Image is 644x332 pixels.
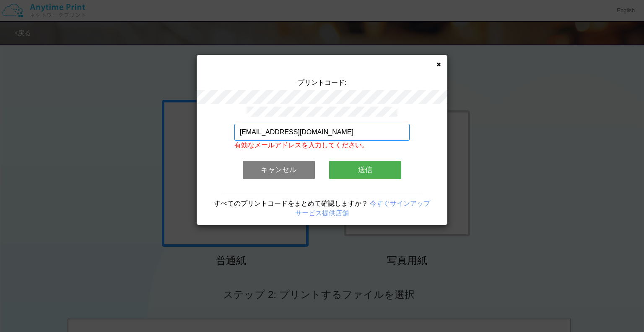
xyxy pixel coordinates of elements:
[329,161,401,179] button: 送信
[298,79,346,86] span: プリントコード:
[234,141,410,150] p: 有効なメールアドレスを入力してください。
[295,209,349,217] a: サービス提供店舗
[370,200,430,207] a: 今すぐサインアップ
[214,200,368,207] span: すべてのプリントコードをまとめて確認しますか？
[243,161,315,179] button: キャンセル
[234,124,410,141] input: メールアドレス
